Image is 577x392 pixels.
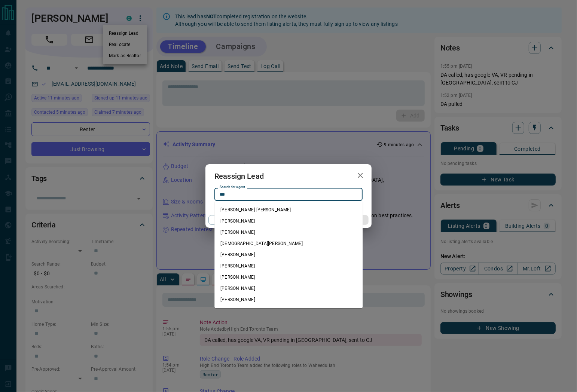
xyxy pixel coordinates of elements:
label: Search for agent [220,185,245,190]
li: [PERSON_NAME] [214,272,363,283]
li: [PERSON_NAME] [214,249,363,260]
li: [PERSON_NAME] [214,215,363,227]
li: [PERSON_NAME] [214,294,363,305]
button: Cancel [208,215,272,225]
h2: Reassign Lead [205,164,273,188]
li: [DEMOGRAPHIC_DATA][PERSON_NAME] [214,238,363,249]
li: [PERSON_NAME] [PERSON_NAME] [214,204,363,215]
li: [PERSON_NAME] [214,283,363,294]
li: [PERSON_NAME] [214,227,363,238]
li: [PERSON_NAME] [214,260,363,272]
